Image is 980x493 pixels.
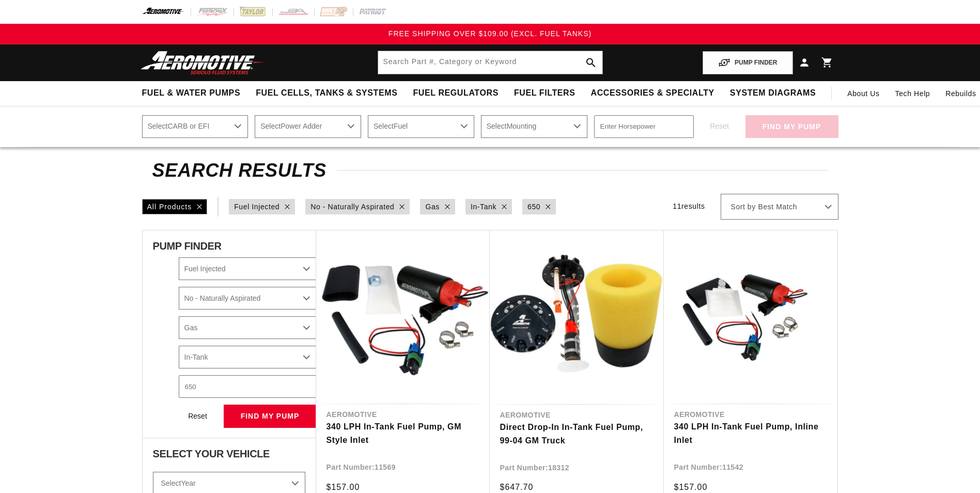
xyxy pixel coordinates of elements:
[224,405,317,428] button: find my pump
[142,115,248,138] select: CARB or EFI
[527,201,540,212] a: 650
[179,405,217,427] button: Reset
[179,346,317,368] select: Mounting
[471,201,496,212] a: In-Tank
[153,449,305,461] div: Select Your Vehicle
[481,115,587,138] select: Mounting
[179,375,317,398] input: Enter Horsepower
[895,88,930,99] span: Tech Help
[388,29,592,38] span: FREE SHIPPING OVER $109.00 (EXCL. FUEL TANKS)
[673,202,705,210] span: 11 results
[594,115,694,138] input: Enter Horsepower
[674,420,827,446] a: 340 LPH In-Tank Fuel Pump, Inline Inlet
[310,201,394,212] a: No - Naturally Aspirated
[368,115,474,138] select: Fuel
[153,241,222,251] span: PUMP FINDER
[405,81,506,105] summary: Fuel Regulators
[134,81,248,105] summary: Fuel & Water Pumps
[326,420,479,446] a: 340 LPH In-Tank Fuel Pump, GM Style Inlet
[722,81,823,105] summary: System Diagrams
[514,88,575,99] span: Fuel Filters
[255,115,361,138] select: Power Adder
[888,81,938,106] summary: Tech Help
[721,194,838,220] select: Sort by
[179,287,317,310] select: Power Adder
[179,257,317,280] select: CARB or EFI
[591,88,714,99] span: Accessories & Specialty
[703,51,792,74] button: PUMP FINDER
[583,81,722,105] summary: Accessories & Specialty
[839,81,887,106] a: About Us
[847,89,879,98] span: About Us
[378,51,602,74] input: Search by Part Number, Category or Keyword
[256,88,397,99] span: Fuel Cells, Tanks & Systems
[500,421,654,447] a: Direct Drop-In In-Tank Fuel Pump, 99-04 GM Truck
[580,51,602,74] button: search button
[945,88,976,99] span: Rebuilds
[234,201,279,212] a: Fuel Injected
[152,162,828,179] h2: Search Results
[425,201,439,212] a: Gas
[142,199,208,214] div: All Products
[413,88,498,99] span: Fuel Regulators
[731,202,756,212] span: Sort by
[730,88,816,99] span: System Diagrams
[506,81,583,105] summary: Fuel Filters
[142,88,241,99] span: Fuel & Water Pumps
[179,316,317,339] select: Fuel
[138,51,267,75] img: Aeromotive
[248,81,405,105] summary: Fuel Cells, Tanks & Systems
